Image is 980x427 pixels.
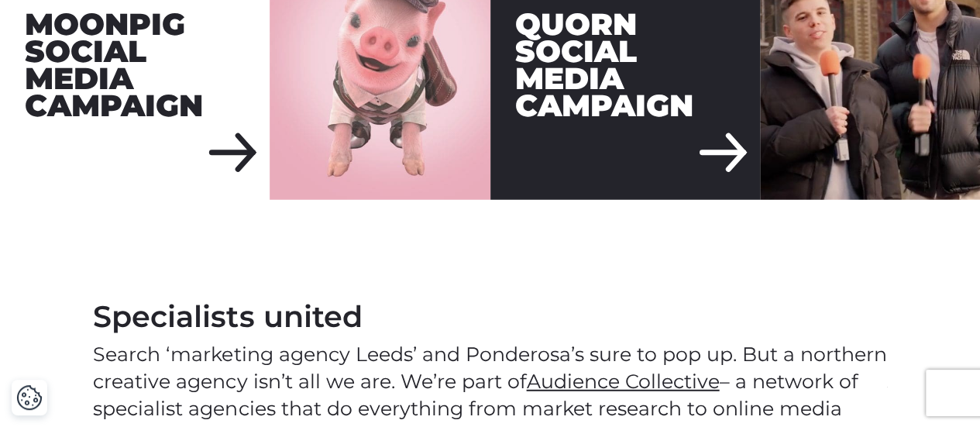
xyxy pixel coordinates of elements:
button: Cookie Settings [16,384,43,411]
a: Audience Collective [526,370,719,393]
img: Revisit consent button [16,384,43,411]
div: Specialists united [93,299,886,335]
